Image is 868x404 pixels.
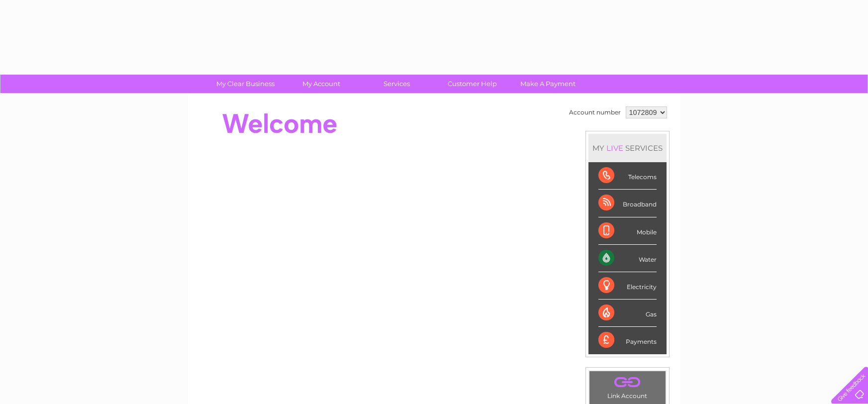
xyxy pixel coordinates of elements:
td: Account number [567,104,623,121]
div: LIVE [604,143,625,153]
a: Customer Help [431,75,513,93]
a: Make A Payment [507,75,589,93]
a: My Account [280,75,362,93]
div: Water [598,245,657,272]
div: Payments [598,327,657,354]
a: My Clear Business [204,75,287,93]
div: Mobile [598,217,657,245]
a: . [592,374,663,391]
div: Electricity [598,272,657,300]
div: Telecoms [598,162,657,190]
div: Broadband [598,190,657,217]
div: Gas [598,300,657,327]
div: MY SERVICES [588,134,667,162]
td: Link Account [589,371,666,402]
a: Services [356,75,438,93]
